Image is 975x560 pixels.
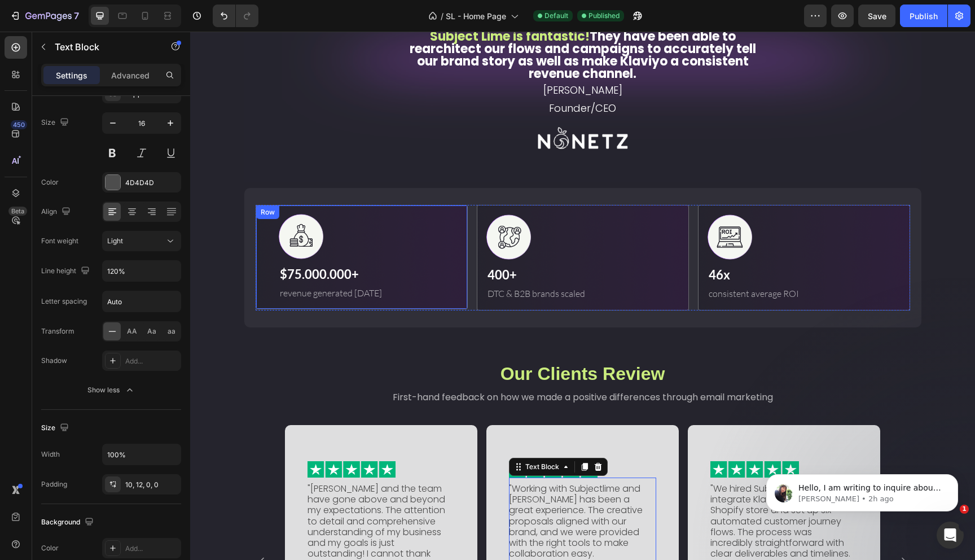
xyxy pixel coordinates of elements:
[41,326,74,336] div: Transform
[41,177,59,187] div: Color
[36,330,749,356] h2: Our Clients Review
[55,68,730,86] p: Founder/CEO
[117,430,206,446] img: gempages_572965182523835508-ed121ae6-5da3-483e-a70f-d4ee75264507.png
[56,515,87,546] button: Carousel Back Arrow
[441,10,443,22] span: /
[698,515,730,546] button: Carousel Next Arrow
[297,234,488,252] p: 400+
[910,10,938,22] div: Publish
[8,207,27,216] div: Beta
[74,9,79,23] p: 7
[125,178,178,188] div: 4D4D4D
[319,452,459,560] p: "Working with Subjectlime and [PERSON_NAME] has been a great experience. The creative proposals a...
[296,183,341,228] img: gempages_572965182523835508-bea0e0bc-84bb-44dd-a9f7-0da82500bc3b.png
[56,69,87,81] p: Settings
[68,176,87,186] div: Row
[41,204,73,220] div: Align
[125,356,178,366] div: Add...
[333,430,371,440] div: Text Block
[960,505,969,514] span: 1
[868,11,886,21] span: Save
[41,421,71,436] div: Size
[41,236,78,246] div: Font weight
[190,32,975,560] iframe: Design area
[5,5,84,27] button: 7
[87,384,135,396] div: Show less
[41,380,181,400] button: Show less
[107,237,123,245] span: Light
[41,515,96,530] div: Background
[519,256,609,268] span: consistent average ROI
[900,5,947,27] button: Publish
[90,256,192,267] span: revenue generated [DATE]
[125,480,178,490] div: 10, 12, 0, 0
[102,231,181,251] button: Light
[41,264,92,279] div: Line height
[749,450,975,530] iframe: Intercom notifications message
[41,543,59,553] div: Color
[147,326,156,336] span: Aa
[319,446,466,560] div: Rich Text Editor. Editing area: main
[103,261,181,281] input: Auto
[89,182,134,228] img: gempages_572965182523835508-846bc46b-61ef-45e6-902d-1dc5ea28c9f1.png
[41,479,67,489] div: Padding
[544,11,568,21] span: Default
[168,326,175,336] span: aa
[446,10,506,22] span: SL - Home Page
[203,359,583,372] span: First-hand feedback on how we made a positive differences through email marketing
[41,296,87,307] div: Letter spacing
[125,544,178,554] div: Add...
[41,115,71,130] div: Size
[90,233,253,252] p: $75.000.000+
[11,120,27,129] div: 450
[937,522,964,549] iframe: Intercom live chat
[588,11,620,21] span: Published
[117,452,258,560] p: "[PERSON_NAME] and the team have gone above and beyond my expectations. The attention to detail a...
[41,449,60,460] div: Width
[55,50,730,68] p: [PERSON_NAME]
[127,326,137,336] span: AA
[520,452,661,560] p: "We hired Subject Lime to integrate Klaviyo with our Shopify store and set up six automated custo...
[103,444,181,465] input: Auto
[519,234,709,252] p: 46x
[103,291,181,312] input: Auto
[111,69,150,81] p: Advanced
[520,430,609,446] img: gempages_572965182523835508-ed121ae6-5da3-483e-a70f-d4ee75264507.png
[858,5,895,27] button: Save
[297,256,395,268] span: DTC & B2B brands scaled
[41,356,67,366] div: Shadow
[332,88,454,128] img: gempages_572965182523835508-279d086b-ff26-438c-8c77-798d728c06d4.png
[517,183,563,228] img: gempages_572965182523835508-ea4a5ac8-6db6-4af0-871a-1c5b8513bedd.png
[213,5,258,27] div: Undo/Redo
[55,40,151,54] p: Text Block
